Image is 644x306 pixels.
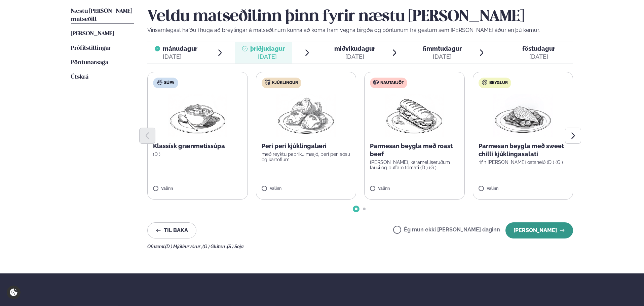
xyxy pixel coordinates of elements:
span: [PERSON_NAME] [71,31,114,37]
span: Beyglur [489,80,508,86]
span: Prófílstillingar [71,45,111,51]
span: mánudagur [163,45,197,52]
div: [DATE] [163,53,197,61]
a: Prófílstillingar [71,44,111,52]
a: Pöntunarsaga [71,59,108,67]
span: Útskrá [71,74,88,80]
span: (G ) Glúten , [202,244,227,249]
span: þriðjudagur [250,45,285,52]
p: Peri peri kjúklingalæri [262,142,351,150]
p: Parmesan beygla með sweet chilli kjúklingasalati [479,142,568,158]
span: miðvikudagur [334,45,375,52]
span: Súpa [164,80,174,86]
button: Next slide [565,128,581,144]
button: Previous slide [139,128,155,144]
span: (D ) Mjólkurvörur , [165,244,202,249]
span: Go to slide 2 [363,208,366,210]
div: Ofnæmi: [147,244,573,249]
div: [DATE] [250,53,285,61]
span: fimmtudagur [423,45,462,52]
span: föstudagur [522,45,555,52]
span: Go to slide 1 [355,208,357,210]
a: Cookie settings [7,286,21,299]
a: Næstu [PERSON_NAME] matseðill [71,7,134,24]
img: Panini.png [385,94,444,137]
a: Útskrá [71,73,88,81]
img: beef.svg [373,80,379,85]
span: Kjúklingur [272,80,298,86]
p: Vinsamlegast hafðu í huga að breytingar á matseðlinum kunna að koma fram vegna birgða og pöntunum... [147,26,573,34]
span: Næstu [PERSON_NAME] matseðill [71,8,132,22]
p: rifin [PERSON_NAME] ostsneið (D ) (G ) [479,160,568,165]
p: Klassísk grænmetissúpa [153,142,242,150]
span: (S ) Soja [227,244,244,249]
img: soup.svg [157,80,162,85]
p: (D ) [153,151,242,157]
p: [PERSON_NAME], karamelliseruðum lauki og buffalo tómati (D ) (G ) [370,160,459,170]
div: [DATE] [522,53,555,61]
img: Soup.png [168,94,227,137]
span: Pöntunarsaga [71,60,108,65]
a: [PERSON_NAME] [71,30,114,38]
p: Parmesan beygla með roast beef [370,142,459,158]
img: chicken.svg [265,80,270,85]
img: bagle-new-16px.svg [482,80,488,85]
button: [PERSON_NAME] [505,222,573,238]
p: með reyktu papriku mæjó, peri peri sósu og kartöflum [262,151,351,162]
div: [DATE] [423,53,462,61]
img: Chicken-thighs.png [276,94,336,137]
img: Chicken-breast.png [493,94,553,137]
h2: Veldu matseðilinn þinn fyrir næstu [PERSON_NAME] [147,7,573,26]
div: [DATE] [334,53,375,61]
button: Til baka [147,222,196,238]
span: Nautakjöt [380,80,404,86]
